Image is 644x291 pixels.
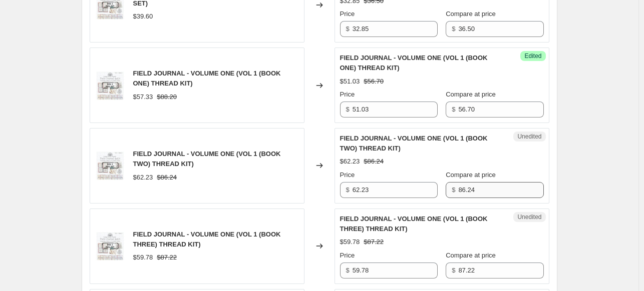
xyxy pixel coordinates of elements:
strike: $87.22 [157,252,177,262]
div: $59.78 [340,237,360,247]
img: 048d11c8-a1fe-48c6-a913-24525d548324_80x.jpg [95,70,125,100]
span: Price [340,171,355,178]
span: FIELD JOURNAL - VOLUME ONE (VOL 1 (BOOK THREE) THREAD KIT) [133,230,281,248]
span: $ [452,25,455,32]
span: Price [340,90,355,98]
span: Edited [524,52,541,60]
span: Unedited [517,132,541,140]
span: $ [346,186,350,193]
span: FIELD JOURNAL - VOLUME ONE (VOL 1 (BOOK ONE) THREAD KIT) [133,69,281,87]
span: Price [340,251,355,259]
strike: $88.20 [157,92,177,102]
span: Unedited [517,213,541,221]
div: $62.23 [340,156,360,166]
span: $ [346,105,350,113]
img: 048d11c8-a1fe-48c6-a913-24525d548324_80x.jpg [95,231,125,261]
span: FIELD JOURNAL - VOLUME ONE (VOL 1 (BOOK THREE) THREAD KIT) [340,215,488,232]
div: $57.33 [133,92,153,102]
span: Compare at price [446,171,496,178]
span: FIELD JOURNAL - VOLUME ONE (VOL 1 (BOOK TWO) THREAD KIT) [340,134,488,152]
span: Compare at price [446,90,496,98]
div: $62.23 [133,172,153,182]
span: Compare at price [446,10,496,17]
span: $ [452,105,455,113]
strike: $56.70 [364,76,384,86]
span: $ [346,266,350,274]
div: $51.03 [340,76,360,86]
span: $ [452,266,455,274]
span: $ [452,186,455,193]
strike: $86.24 [157,172,177,182]
span: $ [346,25,350,32]
div: $59.78 [133,252,153,262]
span: Compare at price [446,251,496,259]
span: FIELD JOURNAL - VOLUME ONE (VOL 1 (BOOK TWO) THREAD KIT) [133,150,281,167]
strike: $87.22 [364,237,384,247]
strike: $86.24 [364,156,384,166]
img: 048d11c8-a1fe-48c6-a913-24525d548324_80x.jpg [95,150,125,180]
div: $39.60 [133,11,153,21]
span: FIELD JOURNAL - VOLUME ONE (VOL 1 (BOOK ONE) THREAD KIT) [340,54,488,71]
span: Price [340,10,355,17]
